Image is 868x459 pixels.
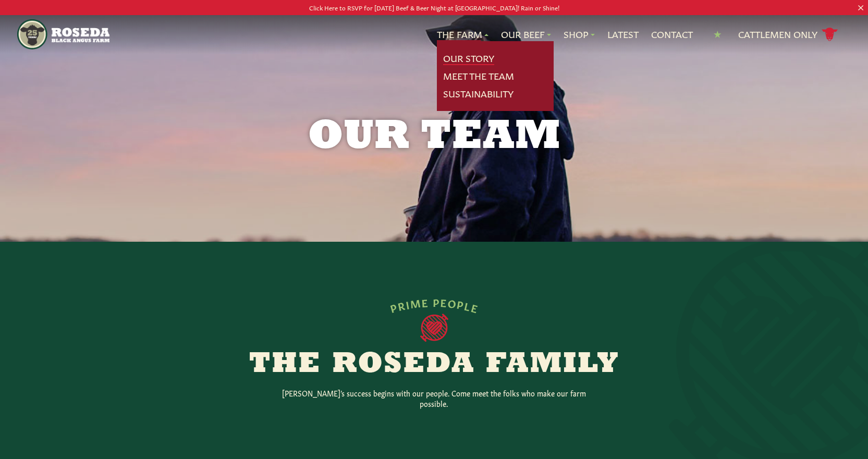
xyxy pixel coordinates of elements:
[651,28,693,41] a: Contact
[456,297,466,310] span: P
[432,296,439,307] span: P
[167,117,701,158] h1: Our Team
[409,296,422,309] span: M
[501,28,551,41] a: Our Beef
[17,19,109,49] img: https://roseda.com/wp-content/uploads/2021/05/roseda-25-header.png
[443,87,514,101] a: Sustainability
[388,301,398,314] span: P
[443,52,494,65] a: Our Story
[396,299,406,312] span: R
[437,28,488,41] a: The Farm
[234,350,634,379] h2: The Roseda Family
[17,15,850,54] nav: Main Navigation
[564,28,595,41] a: Shop
[447,296,458,309] span: O
[470,301,480,314] span: E
[440,296,448,308] span: E
[463,299,473,312] span: L
[421,296,429,308] span: E
[43,2,825,13] p: Click Here to RSVP for [DATE] Beef & Beer Night at [GEOGRAPHIC_DATA]! Rain or Shine!
[607,28,639,41] a: Latest
[443,69,514,83] a: Meet The Team
[388,296,480,314] div: PRIME PEOPLE
[267,388,601,408] p: [PERSON_NAME]’s success begins with our people. Come meet the folks who make our farm possible.
[404,298,410,310] span: I
[738,26,838,44] a: Cattlemen Only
